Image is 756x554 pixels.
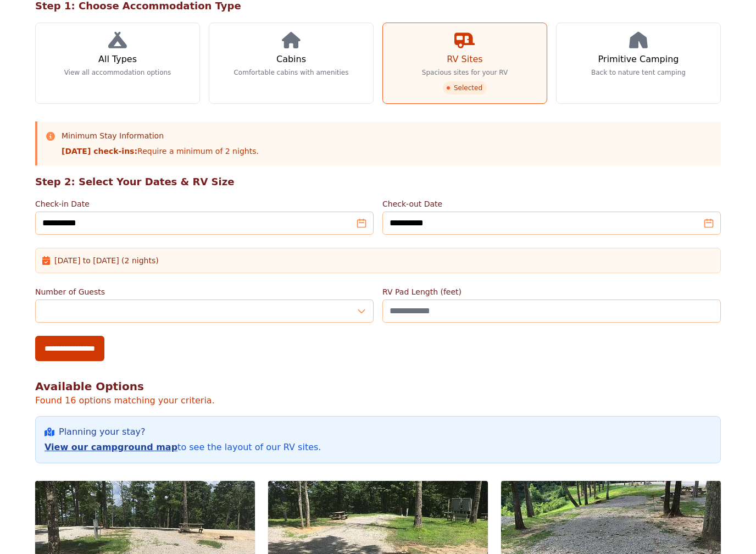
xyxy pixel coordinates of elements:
[209,23,374,104] a: Cabins Comfortable cabins with amenities
[62,146,259,157] p: Require a minimum of 2 nights.
[59,425,145,439] span: Planning your stay?
[591,68,686,77] p: Back to nature tent camping
[35,379,721,394] h2: Available Options
[234,68,348,77] p: Comfortable cabins with amenities
[276,53,306,66] h3: Cabins
[447,53,482,66] h3: RV Sites
[45,441,711,454] p: to see the layout of our RV sites.
[62,130,259,141] h3: Minimum Stay Information
[382,23,547,104] a: RV Sites Spacious sites for your RV Selected
[64,68,171,77] p: View all accommodation options
[35,23,200,104] a: All Types View all accommodation options
[54,255,159,266] span: [DATE] to [DATE] (2 nights)
[598,53,679,66] h3: Primitive Camping
[556,23,721,104] a: Primitive Camping Back to nature tent camping
[62,147,137,156] strong: [DATE] check-ins:
[35,198,374,209] label: Check-in Date
[35,174,721,190] h2: Step 2: Select Your Dates & RV Size
[382,198,721,209] label: Check-out Date
[98,53,137,66] h3: All Types
[443,81,487,95] span: Selected
[35,286,374,297] label: Number of Guests
[382,286,721,297] label: RV Pad Length (feet)
[45,442,177,452] a: View our campground map
[422,68,508,77] p: Spacious sites for your RV
[35,394,721,407] p: Found 16 options matching your criteria.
